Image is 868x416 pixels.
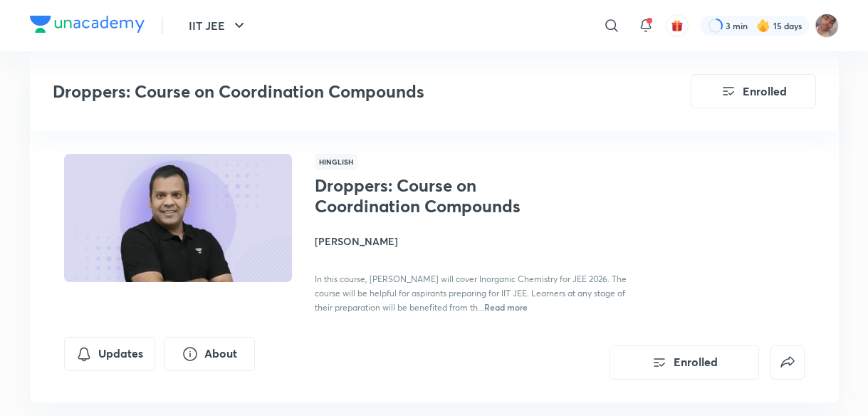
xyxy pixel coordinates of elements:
[30,16,145,36] a: Company Logo
[315,175,548,217] h1: Droppers: Course on Coordination Compounds
[666,14,689,37] button: avatar
[815,14,839,38] img: Rahul 2026
[671,19,684,32] img: avatar
[164,337,255,371] button: About
[315,234,634,249] h4: [PERSON_NAME]
[315,154,357,170] span: Hinglish
[484,301,528,313] span: Read more
[756,19,770,33] img: streak
[315,274,627,313] span: In this course, [PERSON_NAME] will cover Inorganic Chemistry for JEE 2026. The course will be hel...
[770,345,805,380] button: false
[30,16,145,33] img: Company Logo
[64,337,155,371] button: Updates
[61,152,293,284] img: Thumbnail
[180,11,256,40] button: IIT JEE
[610,345,759,380] button: Enrolled
[691,74,816,108] button: Enrolled
[53,81,610,102] h3: Droppers: Course on Coordination Compounds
